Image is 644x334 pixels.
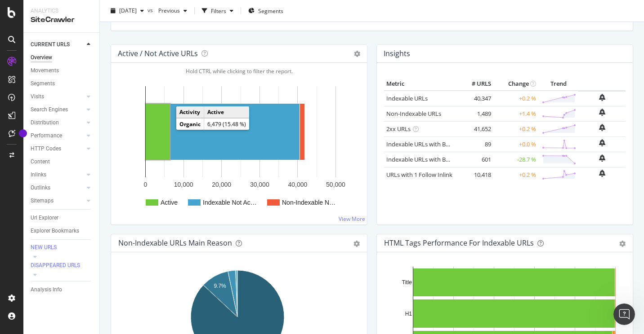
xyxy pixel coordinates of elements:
a: Explorer Bookmarks [31,226,93,236]
text: 40,000 [288,181,307,188]
a: Distribution [31,118,84,127]
button: [DATE] [107,4,148,18]
text: 10,000 [174,181,193,188]
div: HTTP Codes [31,144,61,154]
text: Active [161,199,178,206]
div: HTML Tags Performance for Indexable URLs [384,238,534,247]
a: DISAPPEARED URLS [31,261,93,270]
a: Non-Indexable URLs [386,110,441,118]
span: Hold CTRL while clicking to filter the report. [186,67,293,75]
div: Inlinks [31,170,46,180]
div: bell-plus [599,170,605,177]
a: HTTP Codes [31,144,84,154]
text: 20,000 [212,181,231,188]
svg: A chart. [118,77,357,217]
a: Visits [31,92,84,101]
a: CURRENT URLS [31,40,84,49]
a: Indexable URLs with Bad Description [386,155,484,163]
td: 40,347 [457,91,493,106]
a: Overview [31,53,93,62]
a: URLs with 1 Follow Inlink [386,171,452,179]
button: Segments [245,4,287,18]
text: H1 [405,311,412,317]
div: Filters [211,7,226,14]
span: Segments [258,7,283,14]
text: Non-Indexable N… [282,199,335,206]
a: Search Engines [31,105,84,114]
text: 50,000 [326,181,345,188]
div: Content [31,157,50,167]
div: NEW URLS [31,244,57,251]
td: 1,489 [457,106,493,121]
div: Performance [31,131,62,141]
div: Segments [31,79,55,88]
th: # URLS [457,77,493,91]
td: -28.7 % [493,152,538,167]
td: +0.2 % [493,167,538,182]
td: 10,418 [457,167,493,182]
i: Options [354,51,360,57]
a: Outlinks [31,183,84,193]
text: 30,000 [250,181,269,188]
div: gear [353,241,360,247]
div: bell-plus [599,109,605,116]
div: CURRENT URLS [31,40,70,49]
a: 2xx URLs [386,125,411,133]
td: 41,652 [457,121,493,136]
a: Performance [31,131,84,141]
h4: Insights [384,48,410,60]
div: Outlinks [31,183,50,193]
div: bell-plus [599,124,605,131]
div: bell-plus [599,154,605,162]
text: 9.7% [214,283,226,289]
div: Search Engines [31,105,68,114]
a: Analysis Info [31,285,93,294]
div: Non-Indexable URLs Main Reason [118,238,232,247]
div: Movements [31,66,59,75]
text: Title [402,279,412,286]
td: +0.2 % [493,91,538,106]
td: 6,479 (15.48 %) [204,119,250,130]
iframe: Intercom live chat [613,303,635,325]
td: 89 [457,136,493,152]
div: Visits [31,92,44,101]
a: Inlinks [31,170,84,180]
h4: Active / Not Active URLs [118,48,198,60]
td: 601 [457,152,493,167]
div: Sitemaps [31,196,54,206]
div: Overview [31,53,52,62]
button: Previous [155,4,191,18]
div: DISAPPEARED URLS [31,262,80,269]
span: 2025 Sep. 12th [119,7,137,14]
div: bell-plus [599,94,605,101]
a: Movements [31,66,93,75]
a: Segments [31,79,93,88]
td: Organic [176,119,204,130]
th: Trend [538,77,578,91]
div: Explorer Bookmarks [31,226,79,236]
div: Tooltip anchor [19,129,27,137]
div: Url Explorer [31,213,58,223]
td: Activity [176,106,204,118]
span: vs [148,6,155,13]
th: Change [493,77,538,91]
a: Indexable URLs with Bad H1 [386,140,461,148]
div: Distribution [31,118,59,127]
text: 0 [144,181,148,188]
a: Indexable URLs [386,94,428,102]
div: bell-plus [599,139,605,146]
div: gear [619,241,626,247]
span: Previous [155,7,180,14]
a: Url Explorer [31,213,93,223]
td: +0.0 % [493,136,538,152]
text: Indexable Not Ac… [203,199,257,206]
a: View More [339,215,365,223]
td: +0.2 % [493,121,538,136]
a: Content [31,157,93,167]
th: Metric [384,77,457,91]
div: SiteCrawler [31,15,92,25]
div: Analysis Info [31,285,62,294]
div: Analytics [31,7,92,15]
td: +1.4 % [493,106,538,121]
